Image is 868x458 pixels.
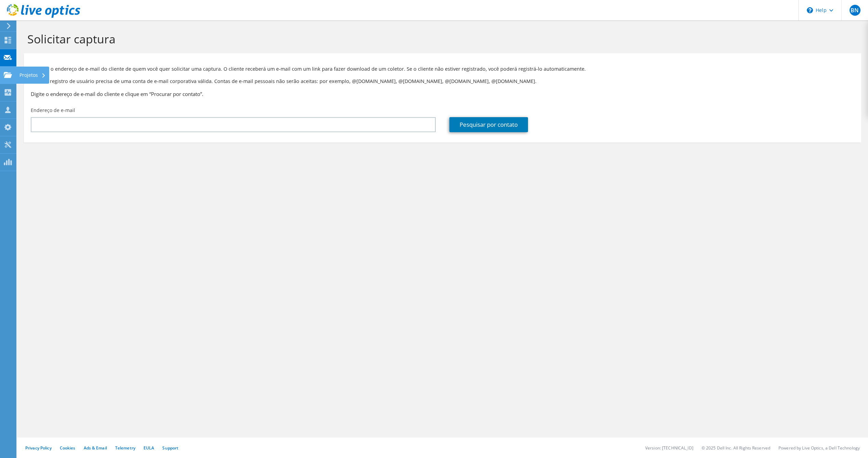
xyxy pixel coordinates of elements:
a: Ads & Email [84,445,107,451]
h1: Solicitar captura [27,32,854,46]
p: Nota: O registro de usuário precisa de uma conta de e-mail corporativa válida. Contas de e-mail p... [31,78,854,85]
span: BN [850,5,860,16]
a: Pesquisar por contato [449,117,528,132]
a: EULA [144,445,154,451]
p: Forneça o endereço de e-mail do cliente de quem você quer solicitar uma captura. O cliente recebe... [31,65,854,73]
svg: \n [807,7,813,13]
li: Powered by Live Optics, a Dell Technology [778,445,860,451]
a: Cookies [60,445,76,451]
label: Endereço de e-mail [31,107,75,114]
div: Projetos [16,67,49,84]
li: © 2025 Dell Inc. All Rights Reserved [702,445,770,451]
a: Privacy Policy [25,445,52,451]
h3: Digite o endereço de e-mail do cliente e clique em “Procurar por contato”. [31,90,854,98]
a: Support [162,445,178,451]
a: Telemetry [115,445,135,451]
li: Version: [TECHNICAL_ID] [645,445,693,451]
